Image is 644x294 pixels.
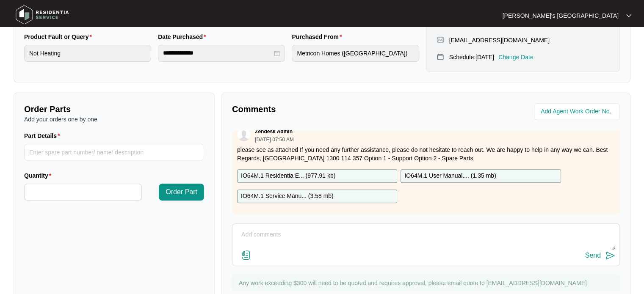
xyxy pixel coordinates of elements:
label: Date Purchased [158,33,209,41]
input: Quantity [25,184,141,200]
p: Change Date [498,53,533,61]
img: send-icon.svg [605,250,615,261]
p: [EMAIL_ADDRESS][DOMAIN_NAME] [449,36,550,44]
img: dropdown arrow [626,14,631,18]
p: IO64M.1 User Manual.... ( 1.35 mb ) [404,171,496,181]
input: Product Fault or Query [24,45,151,62]
label: Part Details [24,132,64,140]
label: Purchased From [292,33,345,41]
p: please see as attached If you need any further assistance, please do not hesitate to reach out. W... [237,146,615,162]
p: Schedule: [DATE] [449,53,494,61]
span: Order Part [166,187,197,197]
p: IO64M.1 Residentia E... ( 977.91 kb ) [241,171,335,181]
img: map-pin [437,36,444,44]
img: residentia service logo [13,2,72,27]
button: Send [585,250,615,261]
label: Quantity [24,171,55,180]
p: [DATE] 07:50 AM [255,137,294,142]
img: map-pin [437,53,444,60]
p: Any work exceeding $300 will need to be quoted and requires approval, please email quote to [EMAI... [239,279,616,287]
p: IO64M.1 Service Manu... ( 3.58 mb ) [241,192,334,201]
input: Add Agent Work Order No. [541,107,615,117]
input: Part Details [24,144,204,161]
input: Date Purchased [163,49,272,58]
p: Comments [232,103,420,115]
img: file-attachment-doc.svg [241,250,251,260]
p: [PERSON_NAME]'s [GEOGRAPHIC_DATA] [503,11,619,20]
p: Add your orders one by one [24,115,204,124]
label: Product Fault or Query [24,33,95,41]
img: user.svg [238,129,250,141]
div: Send [585,252,601,259]
p: Order Parts [24,103,204,115]
button: Order Part [159,184,204,201]
p: Zendesk Admin [255,128,293,135]
input: Purchased From [292,45,419,62]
